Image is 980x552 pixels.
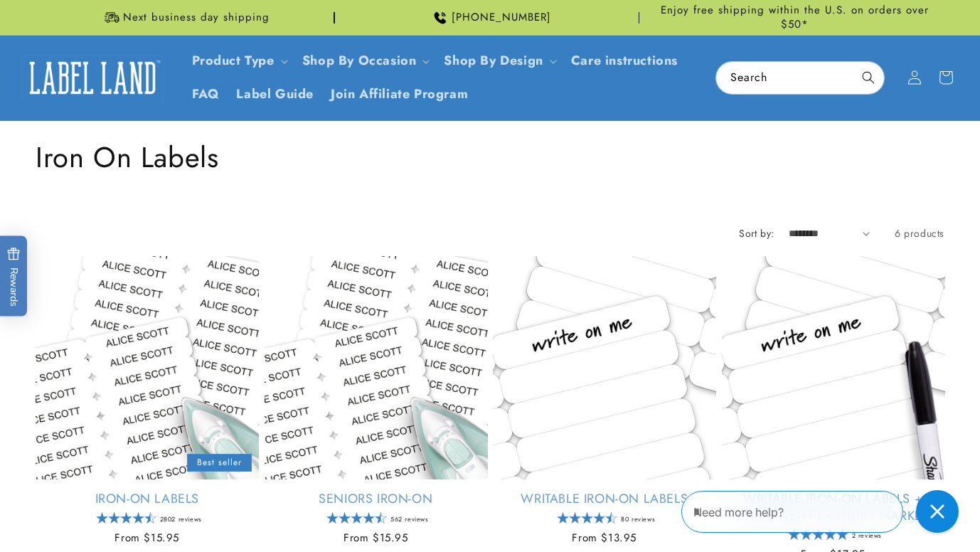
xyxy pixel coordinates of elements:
[228,78,322,111] a: Label Guide
[493,491,716,507] a: Writable Iron-On Labels
[452,11,551,25] span: [PHONE_NUMBER]
[183,44,294,78] summary: Product Type
[294,44,436,78] summary: Shop By Occasion
[563,44,686,78] a: Care instructions
[331,86,468,102] span: Join Affiliate Program
[681,485,966,538] iframe: Gorgias Floating Chat
[123,11,270,25] span: Next business day shipping
[192,51,275,70] a: Product Type
[322,78,476,111] a: Join Affiliate Program
[16,51,169,105] a: Label Land
[7,248,21,307] span: Rewards
[183,78,228,111] a: FAQ
[36,139,944,176] h1: Iron On Labels
[645,4,944,31] span: Enjoy free shipping within the U.S. on orders over $50*
[853,62,884,93] button: Search
[571,53,678,69] span: Care instructions
[265,491,488,507] a: Seniors Iron-On
[739,226,774,240] label: Sort by:
[236,86,314,102] span: Label Guide
[192,86,220,102] span: FAQ
[435,44,562,78] summary: Shop By Design
[36,491,259,507] a: Iron-On Labels
[21,55,164,100] img: Label Land
[444,51,543,70] a: Shop By Design
[895,226,944,240] span: 6 products
[302,53,417,69] span: Shop By Occasion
